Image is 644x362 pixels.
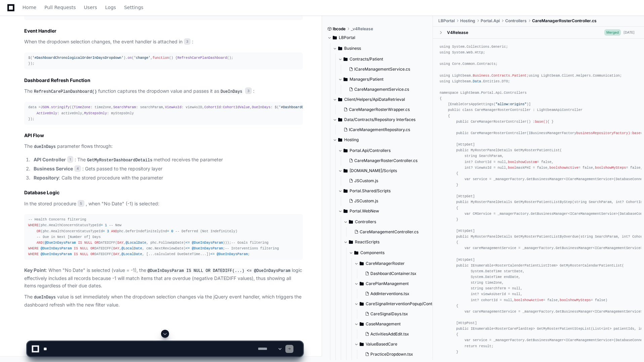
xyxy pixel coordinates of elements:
span: RefreshCarePlanDashboard [177,56,227,60]
span: CohortId [204,105,221,109]
button: ReactScripts [344,237,444,247]
span: JSON [41,105,49,109]
span: bool [508,166,516,170]
span: stringify [51,105,70,109]
span: = [101,223,103,227]
span: bool [514,298,523,302]
span: CareSignalDays.tsx [370,311,408,317]
svg: Directory [344,75,348,83]
span: 3 [184,38,191,45]
span: 1 [105,223,107,227]
span: Portal.Api [481,18,500,24]
code: DueInDays [219,89,244,95]
button: Portal.Api/Controllers [338,145,439,156]
span: TimeZone [74,105,90,109]
p: When the dropdown selection changes, the event handler is attached in : [24,38,303,46]
span: WHERE [28,246,39,250]
button: AddInterventions.tsx [362,289,440,298]
span: OR [94,241,98,245]
span: AND [37,241,43,245]
span: NULL [84,241,92,245]
button: JSCustom.js [346,196,435,206]
button: Components [349,247,444,258]
p: The value is set immediately when the dropdown selection changes via the jQuery event handler, wh... [24,293,303,309]
span: CareSignalInterventionPopup/Control [366,301,437,307]
span: showCustom [516,160,537,164]
h2: Dashboard Refresh Function [24,77,303,84]
button: [DOMAIN_NAME]/Scripts [338,165,439,176]
span: Hosting [344,137,359,143]
span: AND [111,229,117,233]
span: 0 [171,229,173,233]
span: JSCustom.js [354,198,378,204]
button: CareSignalDays.tsx [362,309,440,319]
button: Business [333,43,433,54]
span: <= [210,252,214,256]
span: businessRepositoryFactory) [576,131,630,135]
span: '#DashboardChronologicalOrderInDaysDropdown' [32,56,123,60]
button: Portal.Shared/Scripts [338,186,439,196]
span: Hosting [460,18,475,24]
span: @DueInDaysParam [41,246,72,250]
svg: Directory [338,136,342,144]
button: Data/Contracts/Repository Interfaces [333,114,433,125]
h2: API Flow [24,132,303,139]
p: The parameter flows through: [24,143,303,151]
button: Hosting [333,134,433,145]
span: Portal.Shared/Scripts [350,188,391,194]
span: DAY [113,252,119,256]
span: OR [90,246,94,250]
strong: Repository [34,175,59,180]
span: DueInDays [252,105,270,109]
span: OR [37,229,41,233]
span: showActive [522,298,543,302]
span: bool [550,166,558,170]
li: : The method receives the parameter [32,156,303,164]
span: Users [84,5,97,9]
span: Merged [604,29,621,36]
span: AddInterventions.tsx [370,291,409,296]
span: bool [595,166,603,170]
button: CareManagerRoster [354,258,444,269]
span: Components [360,250,385,255]
span: showMySteps [568,298,591,302]
span: = [167,229,169,233]
span: Managers/Patient [350,77,384,82]
span: Logs [105,5,116,9]
span: Portal.Api/Controllers [350,148,391,153]
svg: Directory [349,238,353,246]
svg: Directory [360,259,364,268]
span: ViewAsId [165,105,182,109]
button: CareManagementController.cs [352,227,440,237]
span: = [103,229,105,233]
div: (phc.HealthConcernStatusTypeId (phc.HealthConcernStatusTypeId phc.DeferIndefinitelyInd ( DATEDIFF... [28,217,299,257]
span: Home [23,5,36,9]
span: bool [508,160,516,164]
span: -- Goals filtering [231,241,269,245]
div: $( ). ( , ( ) { (); }); [28,55,299,67]
span: ICareManagementRepository.cs [349,127,410,132]
span: 'change' [134,56,150,60]
span: CareManagementController.cs [360,229,418,235]
span: LBPortal [438,18,455,24]
span: CaseManagement [366,321,401,327]
span: -- Health Concerns filtering [28,217,86,222]
h2: Database Logic [24,189,303,196]
button: CarePlanManagement [354,278,444,289]
code: RefreshCarePlanDashboard() [33,89,98,95]
span: CohortIdValue [223,105,250,109]
span: WHERE [28,252,39,256]
svg: Directory [344,55,348,63]
span: _v4Release [351,26,373,32]
span: -- Due in Next [Number of] Days [37,235,101,239]
span: '#DashboardChronologicalOrderInDaysDropdown' [279,105,370,109]
span: Business [344,46,361,51]
button: CareManagerRosterWrapper.cs [341,105,429,114]
span: on [128,56,132,60]
span: Data/Contracts/Repository Interfaces [344,117,415,122]
span: </ > [28,12,47,16]
button: Controllers [344,216,444,227]
div: V4Release [447,30,468,35]
button: Contracts/Patient [338,54,433,65]
span: CareManagerRosterController.cs [354,158,417,163]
